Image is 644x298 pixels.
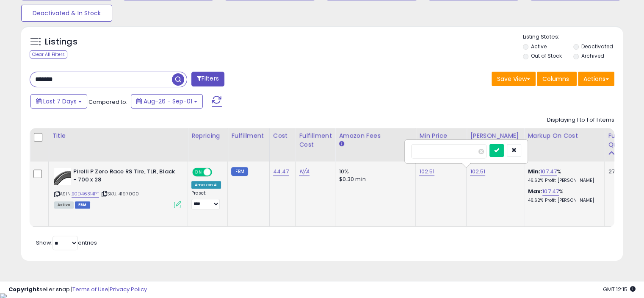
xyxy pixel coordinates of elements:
[528,167,540,175] b: Min:
[191,131,224,140] div: Repricing
[542,75,569,83] span: Columns
[339,131,412,140] div: Amazon Fees
[8,286,147,294] div: seller snap | |
[54,201,74,209] span: All listings currently available for purchase on Amazon
[528,198,598,203] p: 46.62% Profit [PERSON_NAME]
[30,94,87,109] button: Last 7 Days
[528,188,598,203] div: %
[470,167,485,176] a: 102.51
[211,169,224,176] span: OFF
[581,52,604,59] label: Archived
[231,167,248,176] small: FBM
[608,168,634,175] div: 27
[470,131,520,140] div: [PERSON_NAME]
[419,131,463,140] div: Min Price
[531,52,562,59] label: Out of Stock
[528,168,598,184] div: %
[191,181,221,189] div: Amazon AI
[191,72,224,86] button: Filters
[608,131,637,149] div: Fulfillable Quantity
[144,97,192,106] span: Aug-26 - Sep-01
[100,190,139,197] span: | SKU: 4197000
[299,167,309,176] a: N/A
[578,72,614,86] button: Actions
[191,190,221,209] div: Preset:
[419,167,434,176] a: 102.51
[528,131,601,140] div: Markup on Cost
[528,187,542,195] b: Max:
[131,94,203,109] button: Aug-26 - Sep-01
[603,285,636,293] span: 2025-09-9 12:15 GMT
[88,98,127,106] span: Compared to:
[75,201,90,209] span: FBM
[52,131,184,140] div: Title
[54,168,71,185] img: 31iGFKZSf8L._SL40_.jpg
[542,187,559,196] a: 107.47
[273,167,289,176] a: 44.47
[581,43,613,50] label: Deactivated
[43,97,77,106] span: Last 7 Days
[339,140,344,148] small: Amazon Fees.
[72,285,108,293] a: Terms of Use
[45,36,77,48] h5: Listings
[547,116,614,124] div: Displaying 1 to 1 of 1 items
[540,167,557,176] a: 107.47
[531,43,547,50] label: Active
[231,131,265,140] div: Fulfillment
[523,33,623,41] p: Listing States:
[72,190,99,198] a: B0D46314PT
[528,178,598,184] p: 46.62% Profit [PERSON_NAME]
[339,175,409,183] div: $0.30 min
[54,168,181,207] div: ASIN:
[524,128,605,162] th: The percentage added to the cost of goods (COGS) that forms the calculator for Min & Max prices.
[21,5,112,22] button: Deactivated & In Stock
[299,131,332,149] div: Fulfillment Cost
[30,50,67,58] div: Clear All Filters
[339,168,409,175] div: 10%
[537,72,577,86] button: Columns
[110,285,147,293] a: Privacy Policy
[273,131,292,140] div: Cost
[8,285,39,293] strong: Copyright
[36,239,97,247] span: Show: entries
[73,168,176,186] b: Pirelli P Zero Race RS Tire, TLR, Black - 700 x 28
[193,169,204,176] span: ON
[492,72,536,86] button: Save View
